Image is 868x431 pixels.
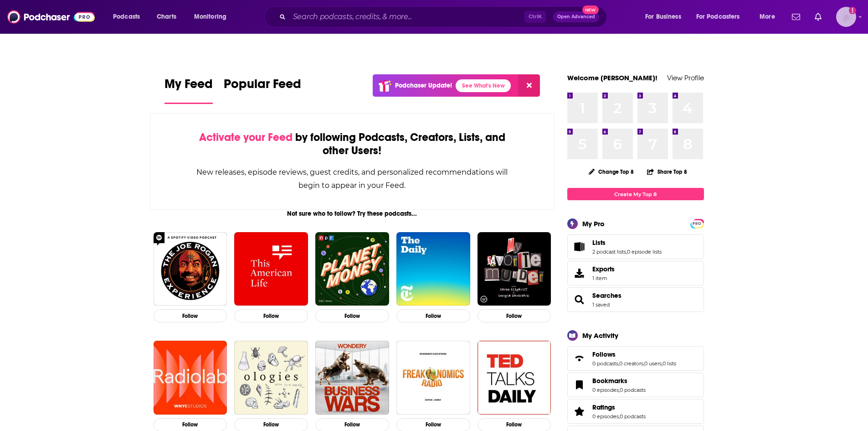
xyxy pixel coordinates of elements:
[643,360,644,367] span: ,
[836,7,856,27] button: Show profile menu
[570,240,589,253] a: Lists
[592,403,646,411] a: Ratings
[234,232,308,306] a: This American Life
[753,10,786,24] button: open menu
[567,287,704,312] span: Searches
[570,379,589,391] a: Bookmarks
[592,350,616,358] span: Follows
[570,352,589,365] a: Follows
[315,309,389,322] button: Follow
[592,360,618,367] a: 0 podcasts
[592,377,627,385] span: Bookmarks
[619,360,643,367] a: 0 creators
[667,73,704,82] a: View Profile
[196,166,509,192] div: New releases, episode reviews, guest credits, and personalized recommendations will begin to appe...
[478,341,551,415] img: TED Talks Daily
[567,399,704,424] span: Ratings
[113,10,140,23] span: Podcasts
[618,360,619,367] span: ,
[234,341,308,415] img: Ologies with Alie Ward
[570,293,589,306] a: Searches
[396,232,470,306] img: The Daily
[592,239,662,247] a: Lists
[567,234,704,259] span: Lists
[396,309,470,322] button: Follow
[456,79,511,92] a: See What's New
[157,10,176,23] span: Charts
[692,220,703,227] span: PRO
[154,341,227,415] img: Radiolab
[592,275,615,281] span: 1 item
[395,82,452,89] p: Podchaser Update!
[619,413,620,420] span: ,
[567,73,657,82] a: Welcome [PERSON_NAME]!
[570,267,589,280] span: Exports
[592,249,626,255] a: 2 podcast lists
[592,403,615,411] span: Ratings
[696,10,740,23] span: For Podcasters
[690,10,753,24] button: open menu
[194,10,226,23] span: Monitoring
[592,291,621,300] a: Searches
[583,166,640,177] button: Change Top 8
[224,76,301,104] a: Popular Feed
[553,11,599,22] button: Open AdvancedNew
[849,7,856,14] svg: Add a profile image
[788,9,804,25] a: Show notifications dropdown
[582,5,599,14] span: New
[150,210,555,218] div: Not sure who to follow? Try these podcasts...
[164,76,213,104] a: My Feed
[234,309,308,322] button: Follow
[154,309,227,322] button: Follow
[478,232,551,306] img: My Favorite Murder with Karen Kilgariff and Georgia Hardstark
[836,7,856,27] span: Logged in as BrunswickDigital
[396,341,470,415] img: Freakonomics Radio
[592,301,610,308] a: 1 saved
[567,261,704,286] a: Exports
[760,10,775,23] span: More
[592,387,619,393] a: 0 episodes
[478,309,551,322] button: Follow
[645,10,681,23] span: For Business
[164,76,213,97] span: My Feed
[620,413,646,420] a: 0 podcasts
[315,341,389,415] img: Business Wars
[7,8,95,26] img: Podchaser - Follow, Share and Rate Podcasts
[567,346,704,371] span: Follows
[647,163,688,181] button: Share Top 8
[582,219,605,228] div: My Pro
[836,7,856,27] img: User Profile
[619,387,620,393] span: ,
[662,360,663,367] span: ,
[524,11,546,23] span: Ctrl K
[289,10,524,24] input: Search podcasts, credits, & more...
[582,331,618,340] div: My Activity
[592,265,615,273] span: Exports
[199,130,293,144] span: Activate your Feed
[224,76,301,97] span: Popular Feed
[592,350,676,358] a: Follows
[107,10,152,24] button: open menu
[626,249,627,255] span: ,
[188,10,238,24] button: open menu
[663,360,676,367] a: 0 lists
[273,6,616,27] div: Search podcasts, credits, & more...
[592,413,619,420] a: 0 episodes
[592,239,606,247] span: Lists
[567,188,704,200] a: Create My Top 8
[644,360,662,367] a: 0 users
[154,232,227,306] img: The Joe Rogan Experience
[315,232,389,306] img: Planet Money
